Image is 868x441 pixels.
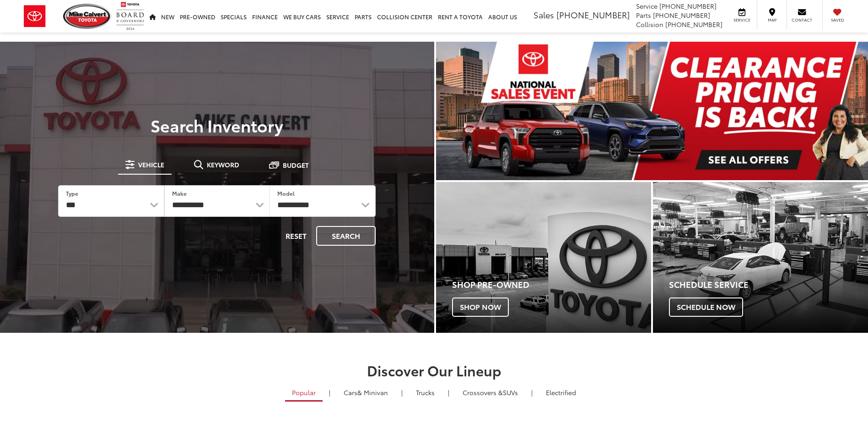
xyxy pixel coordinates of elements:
[285,385,323,402] a: Popular
[452,280,651,289] h4: Shop Pre-Owned
[827,17,847,23] span: Saved
[636,11,651,20] span: Parts
[556,9,630,21] span: [PHONE_NUMBER]
[653,11,710,20] span: [PHONE_NUMBER]
[456,385,525,400] a: SUVs
[452,298,509,317] span: Shop Now
[534,9,554,21] span: Sales
[278,226,314,246] button: Reset
[283,162,309,168] span: Budget
[138,161,164,168] span: Vehicle
[399,388,405,397] li: |
[762,17,782,23] span: Map
[409,385,442,400] a: Trucks
[172,189,187,197] label: Make
[539,385,583,400] a: Electrified
[792,17,812,23] span: Contact
[636,20,663,29] span: Collision
[357,388,388,397] span: & Minivan
[112,363,757,378] h2: Discover Our Lineup
[63,4,112,29] img: Mike Calvert Toyota
[732,17,752,23] span: Service
[207,161,239,168] span: Keyword
[277,189,295,197] label: Model
[66,189,78,197] label: Type
[436,182,651,333] div: Toyota
[665,20,722,29] span: [PHONE_NUMBER]
[436,182,651,333] a: Shop Pre-Owned Shop Now
[327,388,333,397] li: |
[38,116,396,134] h3: Search Inventory
[669,280,868,289] h4: Schedule Service
[669,298,743,317] span: Schedule Now
[653,182,868,333] a: Schedule Service Schedule Now
[463,388,503,397] span: Crossovers &
[337,385,395,400] a: Cars
[636,1,658,11] span: Service
[659,1,717,11] span: [PHONE_NUMBER]
[446,388,452,397] li: |
[529,388,535,397] li: |
[653,182,868,333] div: Toyota
[316,226,376,246] button: Search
